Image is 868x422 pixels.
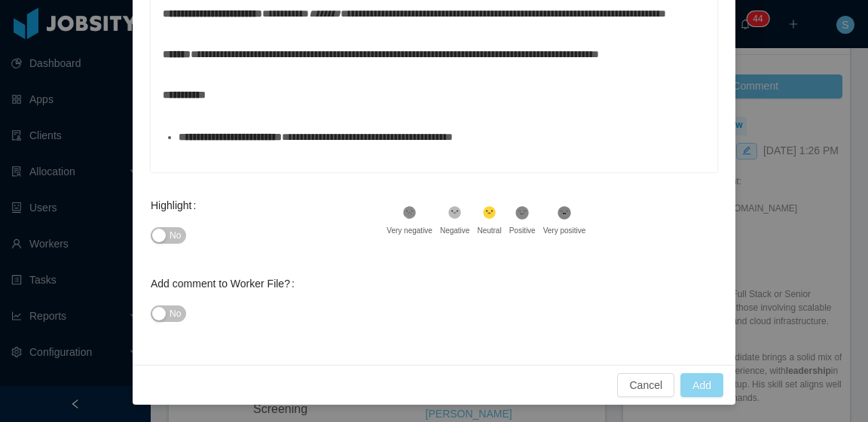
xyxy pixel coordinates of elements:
button: Highlight [151,227,186,244]
div: Negative [440,225,469,236]
div: Very negative [387,225,432,236]
div: Positive [509,225,536,236]
span: No [170,228,181,243]
button: Add [680,373,723,397]
button: Add comment to Worker File? [151,305,186,322]
span: No [170,306,181,321]
button: Cancel [617,373,674,397]
label: Add comment to Worker File? [151,278,301,290]
label: Highlight [151,199,202,211]
div: Neutral [477,225,501,236]
div: Very positive [543,225,586,236]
